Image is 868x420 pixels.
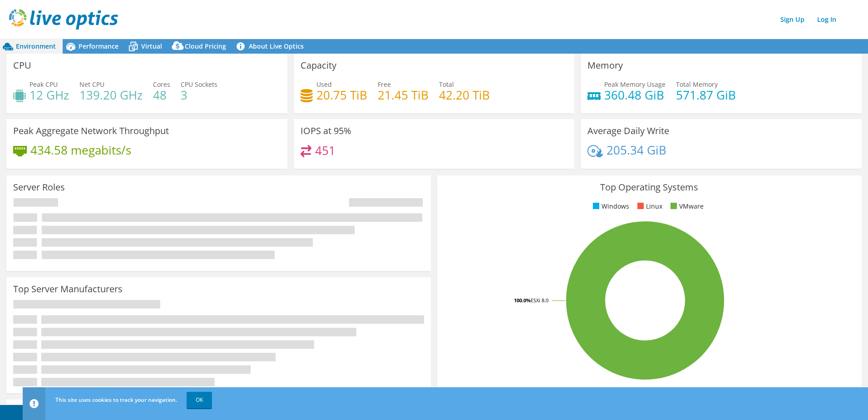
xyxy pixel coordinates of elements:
[233,39,311,54] a: About Live Optics
[439,80,454,89] span: Total
[153,80,170,89] span: Cores
[776,13,809,26] a: Sign Up
[30,80,58,89] span: Peak CPU
[185,42,226,50] span: Cloud Pricing
[30,145,131,155] h4: 434.58 megabits/s
[676,90,736,100] h4: 571.87 GiB
[444,182,855,192] h3: Top Operating Systems
[587,60,623,70] h3: Memory
[13,60,31,70] h3: CPU
[378,90,429,100] h4: 21.45 TiB
[30,90,69,100] h4: 12 GHz
[668,201,704,211] li: VMware
[604,80,666,89] span: Peak Memory Usage
[591,201,629,211] li: Windows
[439,90,490,100] h4: 42.20 TiB
[514,297,531,304] tspan: 100.0%
[301,60,336,70] h3: Capacity
[13,182,65,192] h3: Server Roles
[79,80,104,89] span: Net CPU
[16,42,56,50] span: Environment
[531,297,548,304] tspan: ESXi 8.0
[813,13,841,26] a: Log In
[635,201,662,211] li: Linux
[604,90,666,100] h4: 360.48 GiB
[13,284,123,294] h3: Top Server Manufacturers
[79,42,118,50] span: Performance
[153,90,170,100] h4: 48
[9,9,118,30] img: live_optics_svg.svg
[55,396,177,404] span: This site uses cookies to track your navigation.
[141,42,162,50] span: Virtual
[607,145,666,155] h4: 205.34 GiB
[187,392,212,408] a: OK
[181,90,217,100] h4: 3
[378,80,391,89] span: Free
[301,126,351,136] h3: IOPS at 95%
[587,126,669,136] h3: Average Daily Write
[315,145,335,155] h4: 451
[316,90,367,100] h4: 20.75 TiB
[316,80,332,89] span: Used
[181,80,217,89] span: CPU Sockets
[13,126,169,136] h3: Peak Aggregate Network Throughput
[79,90,143,100] h4: 139.20 GHz
[676,80,718,89] span: Total Memory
